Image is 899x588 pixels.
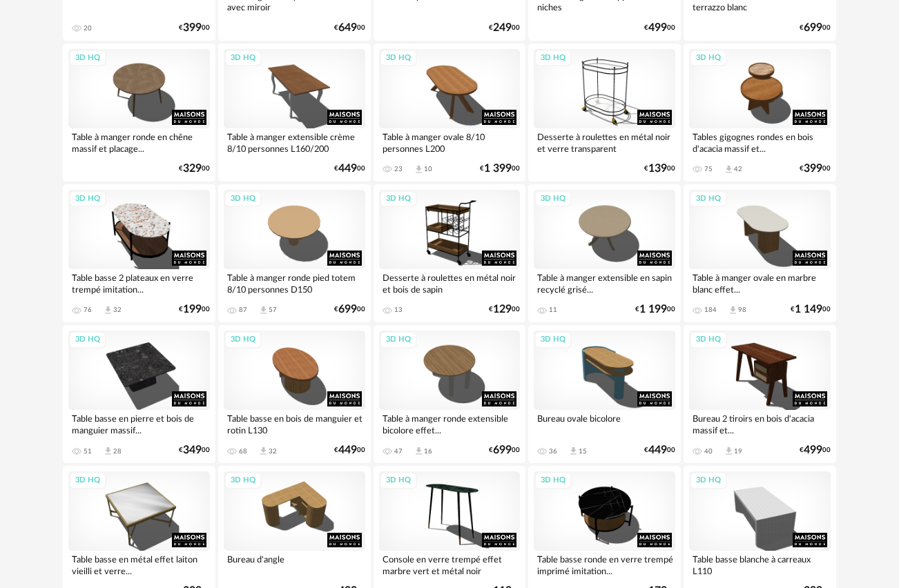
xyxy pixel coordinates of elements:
span: Download icon [258,305,269,315]
span: Download icon [258,446,269,456]
a: 3D HQ Table à manger ovale en marbre blanc effet... 184 Download icon 98 €1 14900 [684,184,836,322]
div: € 00 [800,446,831,455]
div: 32 [113,306,122,314]
span: 699 [338,305,357,314]
div: € 00 [644,446,675,455]
div: € 00 [334,164,365,173]
a: 3D HQ Table à manger extensible en sapin recyclé grisé... 11 €1 19900 [528,184,681,322]
span: Download icon [568,446,579,456]
span: Download icon [724,164,734,175]
div: Table à manger extensible en sapin recyclé grisé... [534,269,675,297]
span: 329 [183,164,202,173]
div: 76 [84,306,92,314]
div: 3D HQ [534,472,572,489]
div: € 00 [334,305,365,314]
a: 3D HQ Table à manger ronde en chêne massif et placage... €32900 [63,43,215,182]
div: 98 [738,306,746,314]
div: Table basse en bois de manguier et rotin L130 [224,410,365,438]
div: 3D HQ [380,50,417,67]
div: 68 [239,447,247,455]
div: € 00 [179,164,210,173]
div: 16 [424,447,432,455]
div: Table basse blanche à carreaux L110 [689,551,831,578]
div: 3D HQ [690,331,727,349]
div: 3D HQ [69,331,106,349]
div: Table à manger ronde extensible bicolore effet... [379,410,521,438]
a: 3D HQ Table à manger extensible crème 8/10 personnes L160/200 €44900 [218,43,371,182]
a: 3D HQ Bureau 2 tiroirs en bois d'acacia massif et... 40 Download icon 19 €49900 [684,325,836,463]
span: Download icon [103,446,113,456]
div: 87 [239,306,247,314]
div: 3D HQ [690,472,727,489]
div: 3D HQ [224,190,262,208]
div: Table basse ronde en verre trempé imprimé imitation... [534,551,675,578]
div: 28 [113,447,122,455]
div: € 00 [334,446,365,455]
div: 3D HQ [224,50,262,67]
div: 40 [704,447,713,455]
div: Table à manger extensible crème 8/10 personnes L160/200 [224,128,365,156]
div: 42 [734,165,742,173]
div: 36 [549,447,557,455]
span: 699 [493,446,512,455]
span: Download icon [414,446,424,456]
div: 3D HQ [534,331,572,349]
div: Table basse 2 plateaux en verre trempé imitation... [68,269,210,297]
a: 3D HQ Table à manger ronde pied totem 8/10 personnes D150 87 Download icon 57 €69900 [218,184,371,322]
div: € 00 [644,23,675,32]
div: 3D HQ [534,190,572,208]
span: 1 149 [795,305,822,314]
span: Download icon [728,305,738,315]
div: Table basse en pierre et bois de manguier massif... [68,410,210,438]
div: € 00 [644,164,675,173]
a: 3D HQ Table basse en pierre et bois de manguier massif... 51 Download icon 28 €34900 [63,325,215,463]
span: 449 [338,446,357,455]
span: Download icon [103,305,113,315]
div: € 00 [791,305,831,314]
div: € 00 [489,305,520,314]
div: 3D HQ [69,190,106,208]
span: 449 [338,164,357,173]
span: 1 399 [484,164,512,173]
span: 249 [493,23,512,32]
div: Table à manger ronde en chêne massif et placage... [68,128,210,156]
div: 32 [269,447,277,455]
div: 3D HQ [224,472,262,489]
div: 3D HQ [690,50,727,67]
div: Desserte à roulettes en métal noir et bois de sapin [379,269,521,297]
a: 3D HQ Table à manger ronde extensible bicolore effet... 47 Download icon 16 €69900 [374,325,526,463]
div: 13 [394,306,403,314]
div: Bureau d'angle [224,551,365,578]
div: € 00 [800,23,831,32]
div: 3D HQ [380,331,417,349]
div: 3D HQ [534,50,572,67]
div: € 00 [489,23,520,32]
div: 3D HQ [690,190,727,208]
div: Table à manger ovale en marbre blanc effet... [689,269,831,297]
span: Download icon [414,164,424,175]
a: 3D HQ Table basse en bois de manguier et rotin L130 68 Download icon 32 €44900 [218,325,371,463]
div: 15 [579,447,587,455]
span: 139 [648,164,667,173]
div: Tables gigognes rondes en bois d'acacia massif et... [689,128,831,156]
div: Bureau ovale bicolore [534,410,675,438]
div: € 00 [179,446,210,455]
div: 20 [84,24,92,32]
div: 57 [269,306,277,314]
div: 10 [424,165,432,173]
div: Console en verre trempé effet marbre vert et métal noir [379,551,521,578]
span: 199 [183,305,202,314]
div: 11 [549,306,557,314]
div: 47 [394,447,403,455]
a: 3D HQ Tables gigognes rondes en bois d'acacia massif et... 75 Download icon 42 €39900 [684,43,836,182]
div: 3D HQ [380,190,417,208]
div: € 00 [179,305,210,314]
div: Bureau 2 tiroirs en bois d'acacia massif et... [689,410,831,438]
div: Table à manger ovale 8/10 personnes L200 [379,128,521,156]
span: 349 [183,446,202,455]
div: € 00 [635,305,675,314]
span: 1 199 [639,305,667,314]
div: € 00 [480,164,520,173]
span: 399 [183,23,202,32]
div: Desserte à roulettes en métal noir et verre transparent [534,128,675,156]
